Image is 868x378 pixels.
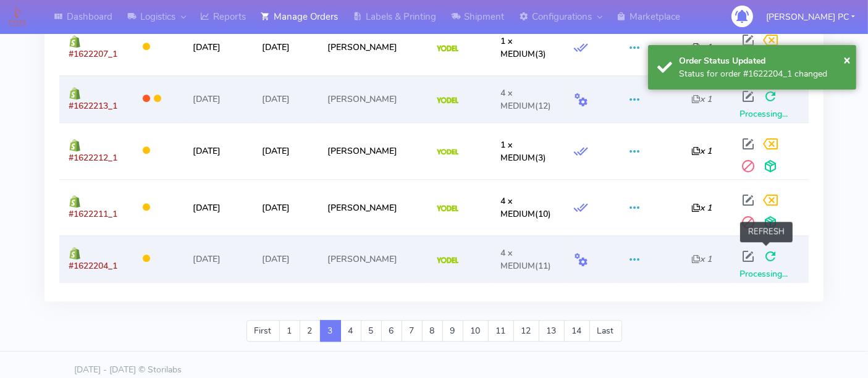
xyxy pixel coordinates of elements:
[437,45,458,51] img: Yodel
[69,152,117,164] span: #1622212_1
[691,41,712,53] i: x 1
[488,320,514,342] a: 11
[253,235,318,282] td: [DATE]
[318,179,427,235] td: [PERSON_NAME]
[318,235,427,282] td: [PERSON_NAME]
[381,320,402,342] a: 6
[253,179,318,235] td: [DATE]
[437,257,458,263] img: Yodel
[564,320,590,342] a: 14
[691,93,712,105] i: x 1
[589,320,622,342] a: Last
[253,122,318,178] td: [DATE]
[69,100,117,112] span: #1622213_1
[69,195,81,208] img: shopify.png
[69,208,117,220] span: #1622211_1
[757,4,864,30] button: [PERSON_NAME] PC
[843,51,851,69] button: Close
[318,122,427,178] td: [PERSON_NAME]
[740,108,788,120] span: Processing...
[501,195,536,220] span: 4 x MEDIUM
[246,320,280,342] a: First
[501,247,536,272] span: 4 x MEDIUM
[253,19,318,75] td: [DATE]
[402,320,423,342] a: 7
[183,122,253,178] td: [DATE]
[437,149,458,155] img: Yodel
[340,320,361,342] a: 4
[679,54,847,67] div: Order Status Updated
[437,97,458,103] img: Yodel
[691,202,712,214] i: x 1
[183,179,253,235] td: [DATE]
[183,235,253,282] td: [DATE]
[539,320,565,342] a: 13
[318,75,427,122] td: [PERSON_NAME]
[501,35,536,60] span: 1 x MEDIUM
[318,19,427,75] td: [PERSON_NAME]
[679,67,847,80] div: Status for order #1622204_1 changed
[691,253,712,265] i: x 1
[740,268,788,280] span: Processing...
[501,35,547,60] span: (3)
[463,320,489,342] a: 10
[253,75,318,122] td: [DATE]
[300,320,321,342] a: 2
[501,195,552,220] span: (10)
[320,320,341,342] a: 3
[442,320,463,342] a: 9
[69,247,81,259] img: shopify.png
[69,87,81,99] img: shopify.png
[69,35,81,48] img: shopify.png
[69,260,117,272] span: #1622204_1
[183,19,253,75] td: [DATE]
[501,247,552,272] span: (11)
[691,145,712,157] i: x 1
[279,320,300,342] a: 1
[501,87,536,112] span: 4 x MEDIUM
[437,205,458,211] img: Yodel
[501,87,552,112] span: (12)
[69,48,117,60] span: #1622207_1
[422,320,443,342] a: 8
[501,139,547,164] span: (3)
[501,139,536,164] span: 1 x MEDIUM
[69,139,81,151] img: shopify.png
[183,75,253,122] td: [DATE]
[361,320,382,342] a: 5
[843,51,851,68] span: ×
[513,320,539,342] a: 12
